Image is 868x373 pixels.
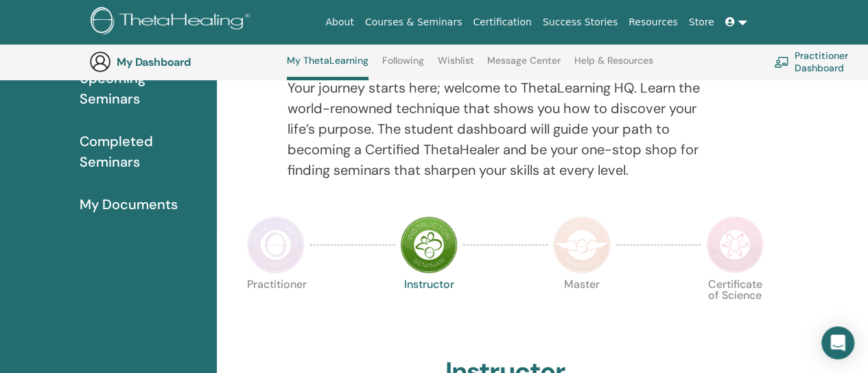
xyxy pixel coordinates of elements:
[247,279,305,337] p: Practitioner
[623,10,683,35] a: Resources
[247,216,305,274] img: Practitioner
[80,131,206,172] span: Completed Seminars
[117,56,254,69] h3: My Dashboard
[706,279,764,337] p: Certificate of Science
[400,216,458,274] img: Instructor
[89,51,111,73] img: generic-user-icon.jpg
[80,194,178,215] span: My Documents
[706,216,764,274] img: Certificate of Science
[438,55,474,77] a: Wishlist
[821,326,854,359] div: Open Intercom Messenger
[537,10,623,35] a: Success Stories
[360,10,468,35] a: Courses & Seminars
[400,279,458,337] p: Instructor
[288,77,724,180] p: Your journey starts here; welcome to ThetaLearning HQ. Learn the world-renowned technique that sh...
[553,279,611,337] p: Master
[574,55,653,77] a: Help & Resources
[467,10,537,35] a: Certification
[80,68,206,109] span: Upcoming Seminars
[487,55,561,77] a: Message Center
[553,216,611,274] img: Master
[91,7,255,38] img: logo.png
[774,56,789,67] img: chalkboard-teacher.svg
[382,55,424,77] a: Following
[320,10,359,35] a: About
[287,55,368,80] a: My ThetaLearning
[683,10,720,35] a: Store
